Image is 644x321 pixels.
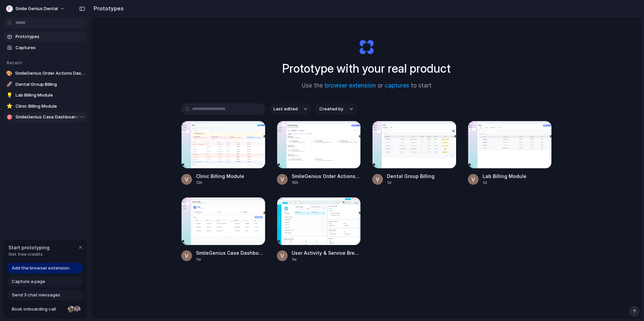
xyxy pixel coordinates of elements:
button: Last edited [269,103,311,115]
span: Send 3 chat messages [12,292,60,298]
div: 🎯 [6,114,13,120]
span: Dental Group Billing [15,81,85,88]
span: SmileGenius Order Actions Dashboard [15,70,85,77]
a: User Activity & Service Breakdown DashboardUser Activity & Service Breakdown Dashboard1w [277,197,361,262]
a: 🚀Dental Group Billing [3,79,88,90]
span: Lab Billing Module [15,92,85,99]
a: Lab Billing ModuleLab Billing Module1d [468,121,552,186]
a: Captures [3,43,88,53]
div: 16h [292,180,361,186]
a: Book onboarding call [7,304,83,315]
a: 🎯SmileGenius Case Dashboard [3,112,88,122]
div: Christian Iacullo [73,305,81,313]
a: Dental Group BillingDental Group Billing1d [372,121,456,186]
span: Last edited [273,106,298,112]
span: Smile Genius Dental [15,5,58,12]
span: Recent [7,60,22,65]
a: SmileGenius Order Actions DashboardSmileGenius Order Actions Dashboard16h [277,121,361,186]
div: ⭐ [6,103,13,110]
span: Book onboarding call [12,306,65,313]
a: ⭐Clinic Billing Module [3,101,88,111]
a: captures [385,82,409,89]
span: Add the browser extension [12,265,69,272]
div: Nicole Kubica [67,305,75,313]
a: 🎨SmileGenius Order Actions Dashboard [3,68,88,78]
button: Smile Genius Dental [3,3,68,14]
div: 1d [387,180,456,186]
span: Lab Billing Module [483,173,552,180]
span: Dental Group Billing [387,173,456,180]
div: 1w [196,256,265,262]
div: 🚀 [6,81,13,88]
span: Created by [319,106,343,112]
a: browser extension [325,82,376,89]
span: Use the or to start [302,81,431,90]
h2: Prototypes [91,4,124,12]
a: Clinic Billing ModuleClinic Billing Module13h [181,121,265,186]
span: Capture a page [12,278,45,285]
span: Prototypes [15,33,85,40]
span: Clinic Billing Module [15,103,85,110]
span: SmileGenius Case Dashboard [196,249,265,256]
div: 💡 [6,92,13,99]
span: Get free credits [8,251,50,258]
div: 1w [292,256,361,262]
span: Clinic Billing Module [196,173,265,180]
span: User Activity & Service Breakdown Dashboard [292,249,361,256]
h1: Prototype with your real product [282,60,451,77]
button: Created by [315,103,357,115]
a: SmileGenius Case DashboardSmileGenius Case Dashboard1w [181,197,265,262]
span: Start prototyping [8,244,50,251]
div: 1d [483,180,552,186]
a: 💡Lab Billing Module [3,90,88,100]
span: SmileGenius Case Dashboard [15,114,85,120]
span: Captures [15,44,85,51]
div: 13h [196,180,265,186]
div: 🎨 [6,70,12,77]
span: SmileGenius Order Actions Dashboard [292,173,361,180]
a: Prototypes [3,32,88,42]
